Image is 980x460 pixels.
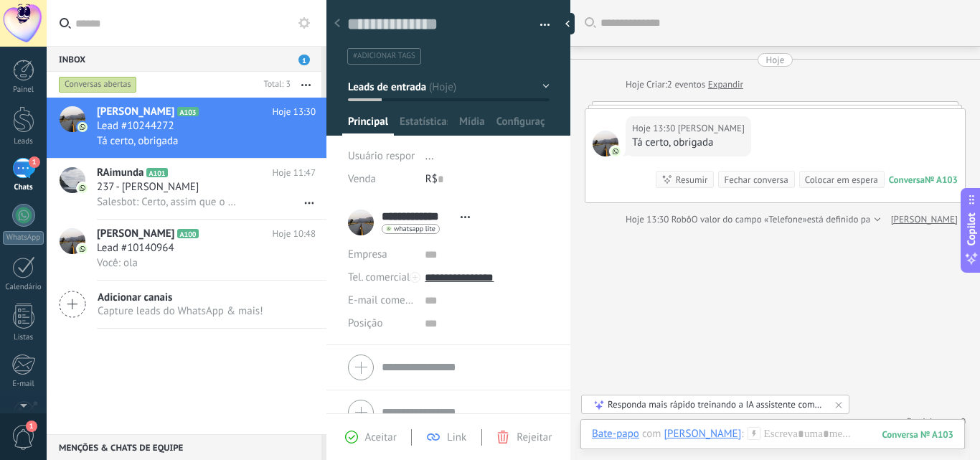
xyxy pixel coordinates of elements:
[348,266,410,289] button: Tel. comercial
[882,428,953,441] div: 103
[3,283,44,292] div: Calendário
[400,115,448,136] span: Estatísticas
[348,149,440,163] span: Usuário responsável
[394,225,435,233] span: whatsapp lite
[907,416,966,428] a: Participantes:0
[97,105,174,119] span: [PERSON_NAME]
[365,431,397,444] span: Aceitar
[708,78,743,92] a: Expandir
[47,434,321,460] div: Menções & Chats de equipe
[348,318,382,329] span: Posição
[97,195,237,209] span: Salesbot: Certo, assim que o tecnico estiver a caminho lhe sinalizo.
[291,72,321,98] button: Mais
[97,166,143,180] span: RAimunda
[3,85,44,95] div: Painel
[273,166,316,180] span: Hoje 11:47
[560,13,575,34] div: ocultar
[348,145,415,168] div: Usuário responsável
[3,137,44,146] div: Leads
[97,256,138,270] span: Você: ola
[77,183,88,193] img: icon
[766,53,785,67] div: Hoje
[692,212,807,227] span: O valor do campo «Telefone»
[678,121,745,136] span: Monica Da Luz
[593,131,618,156] span: Monica Da Luz
[805,173,878,187] div: Colocar em espera
[626,78,743,92] div: Criar:
[273,105,316,119] span: Hoje 13:30
[258,78,291,92] div: Total: 3
[29,156,40,168] span: 1
[459,115,485,136] span: Mídia
[672,213,692,225] span: Robô
[496,115,545,136] span: Configurações
[348,172,376,186] span: Venda
[667,78,705,92] span: 2 eventos
[964,212,979,245] span: Copilot
[47,46,321,72] div: Inbox
[348,243,414,266] div: Empresa
[177,107,198,116] span: A103
[425,149,434,163] span: ...
[608,398,824,410] div: Responda mais rápido treinando a IA assistente com sua fonte de dados
[626,212,672,227] div: Hoje 13:30
[3,333,44,342] div: Listas
[353,51,415,61] span: #adicionar tags
[3,380,44,389] div: E-mail
[611,146,621,156] img: com.amocrm.amocrmwa.svg
[77,244,88,254] img: icon
[47,220,326,280] a: avataricon[PERSON_NAME]A100Hoje 10:48Lead #10140964Você: ola
[97,241,174,255] span: Lead #10140964
[273,227,316,241] span: Hoje 10:48
[642,427,661,441] span: com
[517,431,552,444] span: Rejeitar
[298,55,310,65] span: 1
[98,304,263,318] span: Capture leads do WhatsApp & mais!
[741,427,743,441] span: :
[891,212,958,227] a: [PERSON_NAME]
[97,180,199,194] span: 237 - [PERSON_NAME]
[632,121,678,136] div: Hoje 13:30
[348,294,425,307] span: E-mail comercial
[676,173,708,187] div: Resumir
[47,159,326,219] a: avatariconRAimundaA101Hoje 11:47237 - [PERSON_NAME]Salesbot: Certo, assim que o tecnico estiver a...
[632,136,745,150] div: Tá certo, obrigada
[98,291,263,304] span: Adicionar canais
[47,98,326,158] a: avataricon[PERSON_NAME]A103Hoje 13:30Lead #10244272Tá certo, obrigada
[348,312,414,335] div: Posição
[59,76,137,93] div: Conversas abertas
[3,231,44,245] div: WhatsApp
[97,227,174,241] span: [PERSON_NAME]
[97,119,174,133] span: Lead #10244272
[177,229,198,238] span: A100
[348,271,410,284] span: Tel. comercial
[146,168,167,177] span: A101
[348,115,388,136] span: Principal
[348,168,415,191] div: Venda
[3,183,44,192] div: Chats
[77,122,88,132] img: icon
[807,212,964,227] span: está definido para «[PHONE_NUMBER]»
[97,134,178,148] span: Tá certo, obrigada
[26,421,37,432] span: 1
[626,78,646,92] div: Hoje
[447,431,466,444] span: Link
[961,416,966,428] span: 0
[724,173,788,187] div: Fechar conversa
[348,289,414,312] button: E-mail comercial
[425,168,550,191] div: R$
[889,174,925,186] div: Conversa
[925,174,958,186] div: № A103
[664,427,742,440] div: Monica Da Luz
